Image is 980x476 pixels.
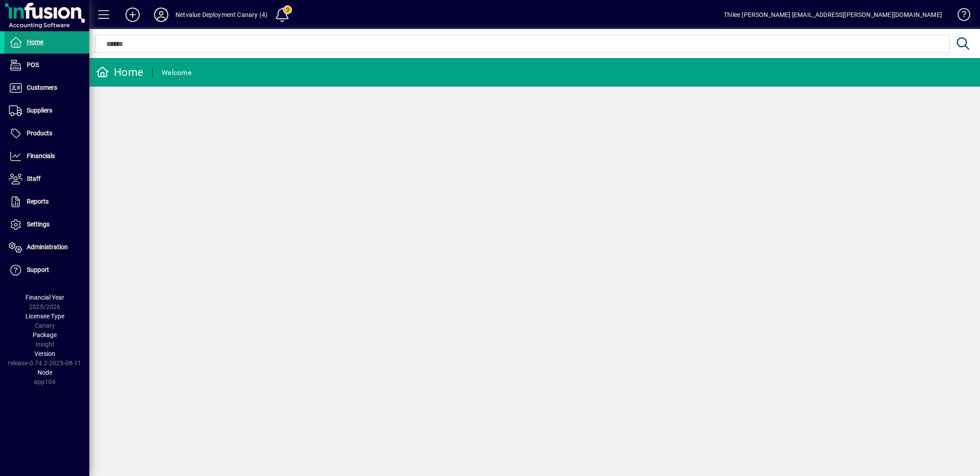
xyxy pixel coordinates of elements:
[33,331,57,338] span: Package
[4,191,89,213] a: Reports
[25,313,64,320] span: Licensee Type
[27,175,41,182] span: Staff
[4,122,89,145] a: Products
[4,259,89,281] a: Support
[27,221,50,228] span: Settings
[27,84,57,91] span: Customers
[25,294,64,301] span: Financial Year
[38,369,52,376] span: Node
[724,8,942,22] div: Thilee [PERSON_NAME] [EMAIL_ADDRESS][PERSON_NAME][DOMAIN_NAME]
[4,213,89,236] a: Settings
[27,38,43,46] span: Home
[162,66,192,80] div: Welcome
[147,7,175,23] button: Profile
[27,152,55,159] span: Financials
[118,7,147,23] button: Add
[27,107,52,114] span: Suppliers
[96,65,143,79] div: Home
[4,145,89,167] a: Financials
[27,61,39,68] span: POS
[4,77,89,99] a: Customers
[4,168,89,190] a: Staff
[34,350,55,357] span: Version
[951,2,969,31] a: Knowledge Base
[27,129,52,137] span: Products
[4,100,89,122] a: Suppliers
[4,54,89,76] a: POS
[27,266,49,273] span: Support
[27,243,68,251] span: Administration
[27,198,49,205] span: Reports
[175,8,267,22] div: Netvalue Deployment Canary (4)
[4,236,89,259] a: Administration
